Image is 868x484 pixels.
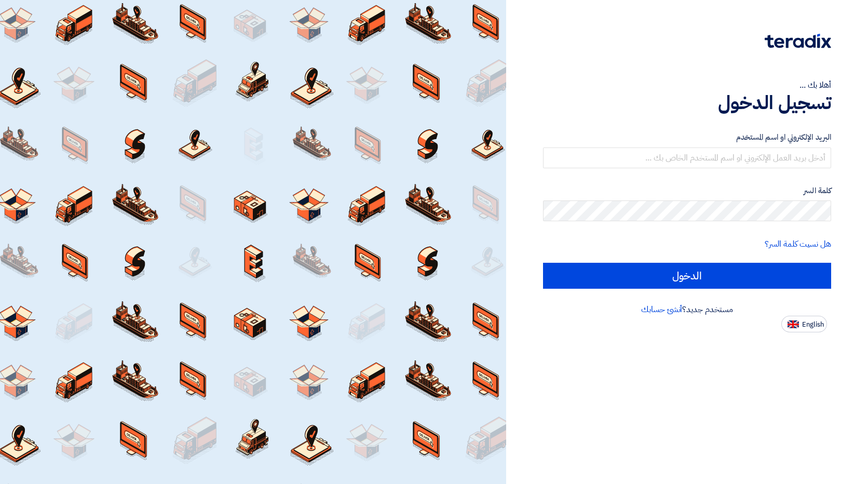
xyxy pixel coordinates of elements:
[781,316,827,332] button: English
[543,147,831,168] input: أدخل بريد العمل الإلكتروني او اسم المستخدم الخاص بك ...
[641,303,682,316] a: أنشئ حسابك
[788,320,799,328] img: en-US.png
[543,263,831,289] input: الدخول
[543,303,831,316] div: مستخدم جديد؟
[543,185,831,197] label: كلمة السر
[802,321,824,328] span: English
[765,238,831,250] a: هل نسيت كلمة السر؟
[543,91,831,114] h1: تسجيل الدخول
[543,79,831,91] div: أهلا بك ...
[543,131,831,143] label: البريد الإلكتروني او اسم المستخدم
[765,34,831,48] img: Teradix logo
